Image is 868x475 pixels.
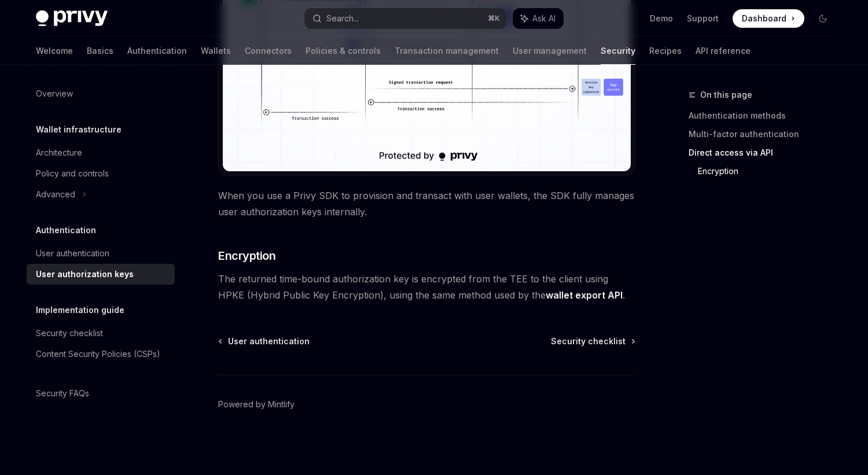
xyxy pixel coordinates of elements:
[27,142,175,163] a: Architecture
[36,146,82,160] div: Architecture
[696,37,751,65] a: API reference
[395,37,499,65] a: Transaction management
[700,88,752,102] span: On this page
[36,223,96,237] h5: Authentication
[27,163,175,184] a: Policy and controls
[36,37,73,65] a: Welcome
[733,9,804,28] a: Dashboard
[36,267,134,281] div: User authorization keys
[36,123,122,137] h5: Wallet infrastructure
[36,10,108,27] img: dark logo
[36,246,109,260] div: User authentication
[27,383,175,404] a: Security FAQs
[649,37,682,65] a: Recipes
[601,37,635,65] a: Security
[742,13,786,24] span: Dashboard
[689,125,841,143] a: Multi-factor authentication
[36,187,75,201] div: Advanced
[36,347,160,361] div: Content Security Policies (CSPs)
[513,37,587,65] a: User management
[36,303,124,317] h5: Implementation guide
[27,264,175,285] a: User authorization keys
[36,87,73,101] div: Overview
[36,167,109,181] div: Policy and controls
[27,243,175,264] a: User authentication
[304,8,507,29] button: Search...⌘K
[513,8,564,29] button: Ask AI
[27,344,175,364] a: Content Security Policies (CSPs)
[36,386,89,400] div: Security FAQs
[814,9,832,28] button: Toggle dark mode
[27,83,175,104] a: Overview
[689,143,841,162] a: Direct access via API
[551,336,634,347] a: Security checklist
[245,37,292,65] a: Connectors
[698,162,841,181] a: Encryption
[687,13,719,24] a: Support
[218,399,295,410] a: Powered by Mintlify
[201,37,231,65] a: Wallets
[219,336,310,347] a: User authentication
[689,106,841,125] a: Authentication methods
[551,336,626,347] span: Security checklist
[306,37,381,65] a: Policies & controls
[36,326,103,340] div: Security checklist
[546,289,623,301] a: wallet export API
[218,271,635,303] span: The returned time-bound authorization key is encrypted from the TEE to the client using HPKE (Hyb...
[87,37,113,65] a: Basics
[218,248,275,264] span: Encryption
[650,13,673,24] a: Demo
[488,14,500,23] span: ⌘ K
[127,37,187,65] a: Authentication
[218,187,635,220] span: When you use a Privy SDK to provision and transact with user wallets, the SDK fully manages user ...
[326,12,359,25] div: Search...
[27,323,175,344] a: Security checklist
[228,336,310,347] span: User authentication
[532,13,556,24] span: Ask AI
